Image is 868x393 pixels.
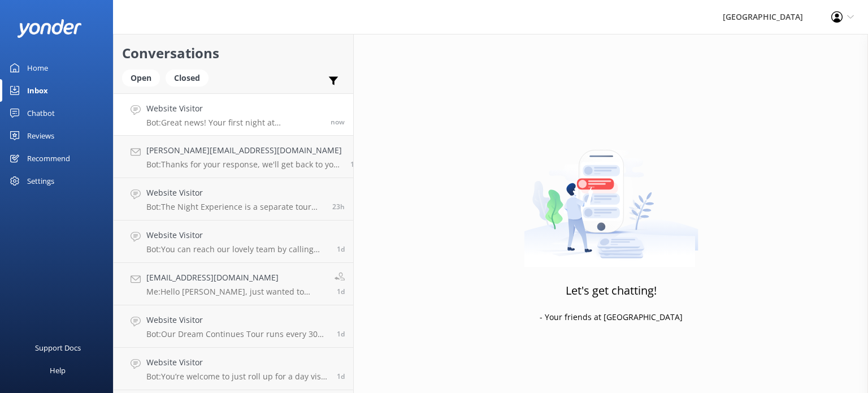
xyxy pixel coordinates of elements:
[50,359,66,382] div: Help
[146,244,328,254] p: Bot: You can reach our lovely team by calling [PHONE_NUMBER] or emailing [EMAIL_ADDRESS][DOMAIN_N...
[524,126,698,267] img: artwork of a man stealing a conversation from at giant smartphone
[166,70,209,87] div: Closed
[166,71,214,84] a: Closed
[27,79,48,102] div: Inbox
[27,57,48,79] div: Home
[146,229,328,241] h4: Website Visitor
[122,70,160,87] div: Open
[27,124,54,147] div: Reviews
[332,202,345,211] span: Oct 06 2025 07:43pm (UTC +10:00) Australia/Brisbane
[114,263,353,305] a: [EMAIL_ADDRESS][DOMAIN_NAME]Me:Hello [PERSON_NAME], just wanted to confirm that your question was...
[114,305,353,348] a: Website VisitorBot:Our Dream Continues Tour runs every 30 minutes from 9:30am to 4:30pm daily - n...
[146,202,324,212] p: Bot: The Night Experience is a separate tour and does require a booking. If it wasn't included in...
[114,178,353,221] a: Website VisitorBot:The Night Experience is a separate tour and does require a booking. If it wasn...
[146,187,324,199] h4: Website Visitor
[27,147,70,170] div: Recommend
[540,311,683,323] p: - Your friends at [GEOGRAPHIC_DATA]
[114,221,353,263] a: Website VisitorBot:You can reach our lovely team by calling [PHONE_NUMBER] or emailing [EMAIL_ADD...
[122,71,166,84] a: Open
[337,244,345,254] span: Oct 06 2025 06:03pm (UTC +10:00) Australia/Brisbane
[35,336,81,359] div: Support Docs
[146,329,328,339] p: Bot: Our Dream Continues Tour runs every 30 minutes from 9:30am to 4:30pm daily - no booking need...
[146,314,328,326] h4: Website Visitor
[27,170,54,192] div: Settings
[337,372,345,381] span: Oct 06 2025 09:07am (UTC +10:00) Australia/Brisbane
[27,102,55,124] div: Chatbot
[337,329,345,339] span: Oct 06 2025 10:05am (UTC +10:00) Australia/Brisbane
[146,102,322,115] h4: Website Visitor
[146,159,342,170] p: Bot: Thanks for your response, we'll get back to you as soon as we can during opening hours.
[114,348,353,390] a: Website VisitorBot:You’re welcome to just roll up for a day visit — no booking needed! But if you...
[114,136,353,178] a: [PERSON_NAME][EMAIL_ADDRESS][DOMAIN_NAME]Bot:Thanks for your response, we'll get back to you as s...
[122,42,345,64] h2: Conversations
[146,144,342,157] h4: [PERSON_NAME][EMAIL_ADDRESS][DOMAIN_NAME]
[146,271,326,284] h4: [EMAIL_ADDRESS][DOMAIN_NAME]
[146,287,326,297] p: Me: Hello [PERSON_NAME], just wanted to confirm that your question was answered by our bot? You d...
[146,118,322,128] p: Bot: Great news! Your first night at [GEOGRAPHIC_DATA] is included when you book your [GEOGRAPHIC...
[337,287,345,296] span: Oct 06 2025 10:21am (UTC +10:00) Australia/Brisbane
[350,159,359,169] span: Oct 07 2025 05:57pm (UTC +10:00) Australia/Brisbane
[566,282,657,300] h3: Let's get chatting!
[146,356,328,369] h4: Website Visitor
[114,93,353,136] a: Website VisitorBot:Great news! Your first night at [GEOGRAPHIC_DATA] is included when you book yo...
[146,372,328,382] p: Bot: You’re welcome to just roll up for a day visit — no booking needed! But if you’re planning t...
[331,117,345,127] span: Oct 07 2025 07:23pm (UTC +10:00) Australia/Brisbane
[17,19,82,38] img: yonder-white-logo.png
